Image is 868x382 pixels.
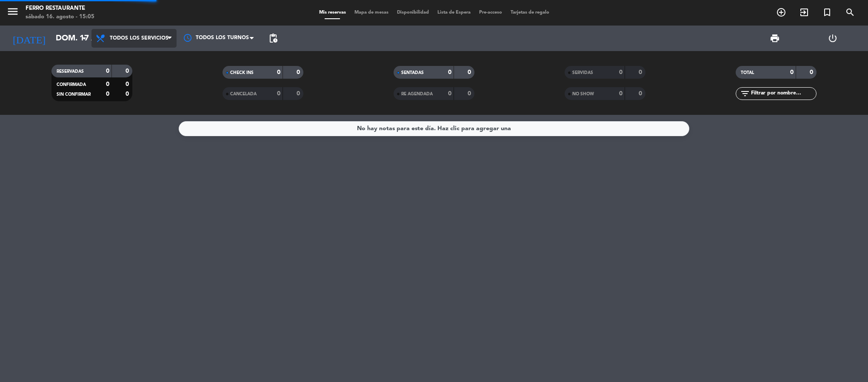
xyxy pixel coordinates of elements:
[506,10,554,15] span: Tarjetas de regalo
[26,4,94,13] div: Ferro Restaurante
[6,5,19,18] i: menu
[790,69,794,75] strong: 0
[393,10,433,15] span: Disponibilidad
[619,69,622,75] strong: 0
[57,92,91,97] span: SIN CONFIRMAR
[468,69,473,75] strong: 0
[845,7,855,17] i: search
[26,13,94,21] div: sábado 16. agosto - 15:05
[6,29,51,48] i: [DATE]
[572,71,593,75] span: SERVIDAS
[126,91,131,97] strong: 0
[277,69,280,75] strong: 0
[448,69,451,75] strong: 0
[750,89,816,98] input: Filtrar por nombre...
[401,71,424,75] span: SENTADAS
[433,10,475,15] span: Lista de Espera
[804,26,862,51] div: LOG OUT
[106,91,109,97] strong: 0
[230,92,257,96] span: CANCELADA
[268,33,278,43] span: pending_actions
[468,91,473,97] strong: 0
[230,71,254,75] span: CHECK INS
[357,124,511,134] div: No hay notas para este día. Haz clic para agregar una
[79,33,89,43] i: arrow_drop_down
[740,88,750,99] i: filter_list
[741,71,754,75] span: TOTAL
[126,68,131,74] strong: 0
[57,83,86,87] span: CONFIRMADA
[475,10,506,15] span: Pre-acceso
[572,92,594,96] span: NO SHOW
[315,10,350,15] span: Mis reservas
[401,92,433,96] span: RE AGENDADA
[350,10,393,15] span: Mapa de mesas
[639,91,644,97] strong: 0
[799,7,809,17] i: exit_to_app
[277,91,280,97] strong: 0
[106,68,109,74] strong: 0
[126,81,131,87] strong: 0
[448,91,451,97] strong: 0
[822,7,832,17] i: turned_in_not
[106,81,109,87] strong: 0
[639,69,644,75] strong: 0
[110,35,168,41] span: Todos los servicios
[770,33,780,43] span: print
[6,5,19,21] button: menu
[297,69,302,75] strong: 0
[828,33,838,43] i: power_settings_new
[57,69,84,74] span: RESERVADAS
[776,7,786,17] i: add_circle_outline
[619,91,622,97] strong: 0
[297,91,302,97] strong: 0
[810,69,815,75] strong: 0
